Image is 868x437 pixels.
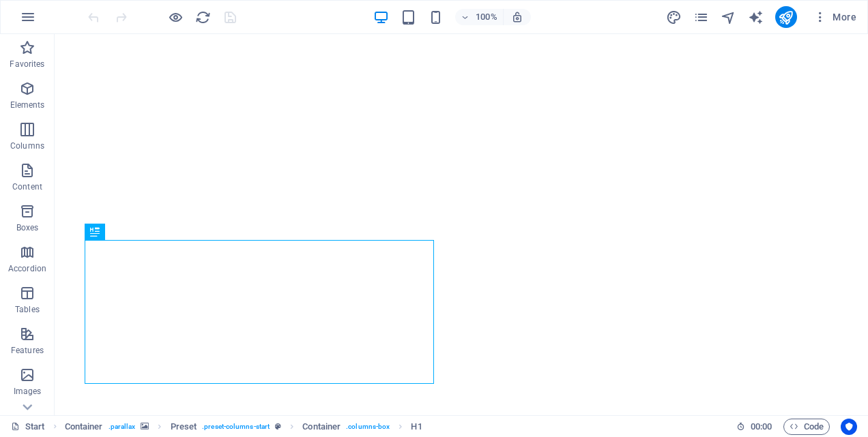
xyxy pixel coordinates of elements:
[751,419,772,435] span: 00 00
[10,59,44,70] p: Favorites
[65,419,422,435] nav: breadcrumb
[748,9,764,25] button: text_generator
[841,419,857,435] button: Usercentrics
[721,10,736,25] i: Navigator
[455,9,504,25] button: 100%
[736,419,772,435] h6: Session time
[693,9,710,25] button: pages
[775,6,797,28] button: publish
[275,423,281,430] i: This element is a customizable preset
[813,10,856,24] span: More
[14,386,42,397] p: Images
[693,10,709,25] i: Pages (Ctrl+Alt+S)
[11,345,44,356] p: Features
[808,6,862,28] button: More
[511,11,523,23] i: On resize automatically adjust zoom level to fit chosen device.
[195,10,211,25] i: Reload page
[760,421,762,432] span: :
[202,419,270,435] span: . preset-columns-start
[65,419,103,435] span: Click to select. Double-click to edit
[10,140,44,151] p: Columns
[141,423,149,430] i: This element contains a background
[302,419,341,435] span: Click to select. Double-click to edit
[15,304,40,315] p: Tables
[194,9,211,25] button: reload
[108,419,136,435] span: . parallax
[721,9,737,25] button: navigator
[8,263,46,274] p: Accordion
[790,419,824,435] span: Code
[666,9,682,25] button: design
[476,9,497,25] h6: 100%
[10,100,45,110] p: Elements
[11,419,45,435] a: Click to cancel selection. Double-click to open Pages
[346,419,390,435] span: . columns-box
[411,419,422,435] span: Click to select. Double-click to edit
[167,9,184,25] button: Click here to leave preview mode and continue editing
[171,419,197,435] span: Click to select. Double-click to edit
[16,222,39,233] p: Boxes
[12,181,42,192] p: Content
[783,419,830,435] button: Code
